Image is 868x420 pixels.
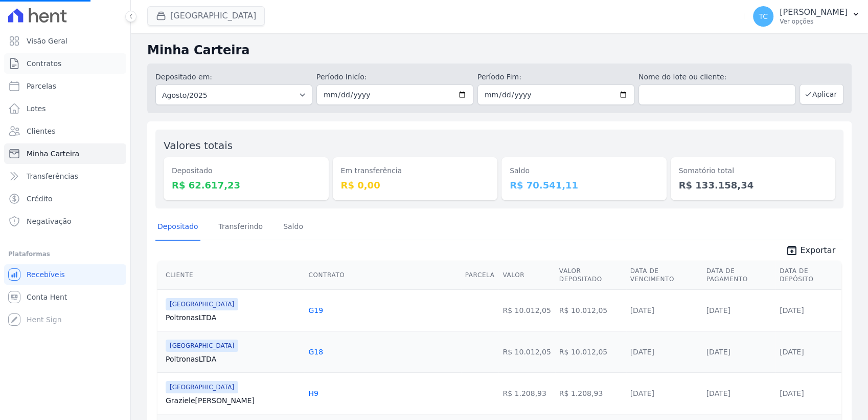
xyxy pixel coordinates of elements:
[147,6,265,26] button: [GEOGRAPHIC_DATA]
[27,36,67,46] span: Visão Geral
[166,354,300,364] a: PoltronasLTDA
[27,149,79,159] span: Minha Carteira
[775,261,841,290] th: Data de Depósito
[316,72,473,82] label: Período Inicío:
[4,53,126,74] a: Contratos
[555,289,626,331] td: R$ 10.012,05
[217,214,265,241] a: Transferindo
[498,289,555,331] td: R$ 10.012,05
[630,306,654,314] a: [DATE]
[745,2,868,31] button: TC [PERSON_NAME] Ver opções
[27,292,67,302] span: Conta Hent
[780,306,804,314] a: [DATE]
[166,298,238,310] span: [GEOGRAPHIC_DATA]
[341,178,490,192] dd: R$ 0,00
[555,331,626,372] td: R$ 10.012,05
[281,214,305,241] a: Saldo
[147,41,852,59] h2: Minha Carteira
[780,17,848,26] p: Ver opções
[27,103,46,114] span: Lotes
[477,72,634,82] label: Período Fim:
[166,340,238,352] span: [GEOGRAPHIC_DATA]
[166,312,300,323] a: PoltronasLTDA
[630,389,654,397] a: [DATE]
[166,395,300,406] a: Graziele[PERSON_NAME]
[308,389,318,397] a: H9
[4,188,126,209] a: Crédito
[4,143,126,164] a: Minha Carteira
[498,331,555,372] td: R$ 10.012,05
[800,84,843,104] button: Aplicar
[778,244,843,259] a: unarchive Exportar
[4,121,126,141] a: Clientes
[510,178,658,192] dd: R$ 70.541,11
[341,165,490,176] dt: Em transferência
[27,216,72,226] span: Negativação
[308,348,323,356] a: G18
[679,178,828,192] dd: R$ 133.158,34
[4,76,126,96] a: Parcelas
[800,244,835,257] span: Exportar
[155,73,212,81] label: Depositado em:
[786,244,798,257] i: unarchive
[638,72,795,82] label: Nome do lote ou cliente:
[702,261,775,290] th: Data de Pagamento
[27,269,65,280] span: Recebíveis
[4,98,126,119] a: Lotes
[4,166,126,186] a: Transferências
[304,261,461,290] th: Contrato
[4,31,126,51] a: Visão Geral
[27,171,78,181] span: Transferências
[166,381,238,393] span: [GEOGRAPHIC_DATA]
[461,261,499,290] th: Parcela
[4,264,126,285] a: Recebíveis
[308,306,323,314] a: G19
[780,7,848,17] p: [PERSON_NAME]
[27,58,61,69] span: Contratos
[8,248,122,260] div: Plataformas
[155,214,200,241] a: Depositado
[498,261,555,290] th: Valor
[780,389,804,397] a: [DATE]
[498,372,555,414] td: R$ 1.208,93
[759,13,768,20] span: TC
[626,261,702,290] th: Data de Vencimento
[706,389,730,397] a: [DATE]
[172,178,321,192] dd: R$ 62.617,23
[27,194,53,204] span: Crédito
[510,165,658,176] dt: Saldo
[157,261,304,290] th: Cliente
[679,165,828,176] dt: Somatório total
[780,348,804,356] a: [DATE]
[706,348,730,356] a: [DATE]
[27,81,56,91] span: Parcelas
[172,165,321,176] dt: Depositado
[27,126,55,136] span: Clientes
[4,211,126,232] a: Negativação
[4,287,126,307] a: Conta Hent
[555,372,626,414] td: R$ 1.208,93
[555,261,626,290] th: Valor Depositado
[164,139,233,152] label: Valores totais
[630,348,654,356] a: [DATE]
[706,306,730,314] a: [DATE]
